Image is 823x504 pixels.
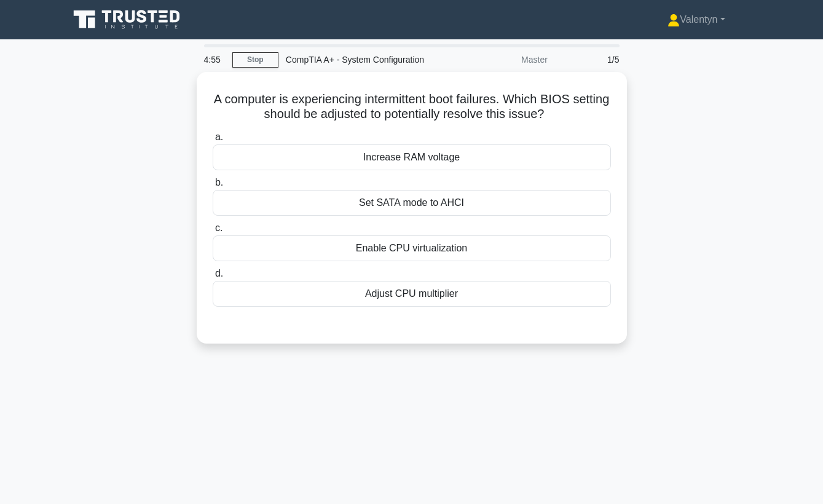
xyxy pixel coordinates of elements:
[215,132,223,142] span: a.
[213,235,611,261] div: Enable CPU virtualization
[278,47,447,72] div: CompTIA A+ - System Configuration
[213,144,611,170] div: Increase RAM voltage
[197,47,232,72] div: 4:55
[638,7,754,32] a: Valentyn
[447,47,555,72] div: Master
[211,92,612,122] h5: A computer is experiencing intermittent boot failures. Which BIOS setting should be adjusted to p...
[215,268,223,278] span: d.
[213,281,611,307] div: Adjust CPU multiplier
[215,177,223,187] span: b.
[215,222,222,233] span: c.
[232,52,278,68] a: Stop
[555,47,627,72] div: 1/5
[213,190,611,216] div: Set SATA mode to AHCI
